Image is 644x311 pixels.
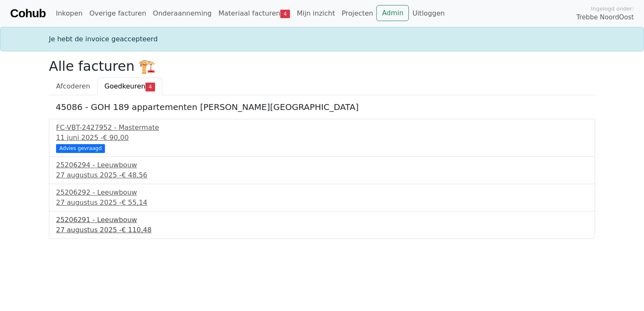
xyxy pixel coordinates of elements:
[56,188,588,198] div: 25206292 - Leeuwbouw
[56,215,588,235] a: 25206291 - Leeuwbouw27 augustus 2025 -€ 110,48
[97,78,162,95] a: Goedkeuren4
[49,78,97,95] a: Afcoderen
[10,3,46,24] a: Cohub
[577,13,634,22] span: Trebbe NoordOost
[49,58,595,74] h2: Alle facturen 🏗️
[56,144,105,153] div: Advies gevraagd
[56,160,588,170] div: 25206294 - Leeuwbouw
[121,198,147,206] span: € 55,14
[145,83,155,91] span: 4
[103,134,129,142] span: € 90,00
[338,5,377,22] a: Projecten
[52,5,86,22] a: Inkopen
[376,5,409,21] a: Admin
[44,34,600,44] div: Je hebt de invoice geaccepteerd
[215,5,293,22] a: Materiaal facturen4
[56,225,588,235] div: 27 augustus 2025 -
[56,198,588,208] div: 27 augustus 2025 -
[150,5,215,22] a: Onderaanneming
[56,215,588,225] div: 25206291 - Leeuwbouw
[121,226,151,234] span: € 110,48
[56,133,588,143] div: 11 juni 2025 -
[56,102,588,112] h5: 45086 - GOH 189 appartementen [PERSON_NAME][GEOGRAPHIC_DATA]
[280,10,290,18] span: 4
[56,160,588,180] a: 25206294 - Leeuwbouw27 augustus 2025 -€ 48,56
[591,5,634,13] span: Ingelogd onder:
[56,188,588,208] a: 25206292 - Leeuwbouw27 augustus 2025 -€ 55,14
[86,5,150,22] a: Overige facturen
[293,5,338,22] a: Mijn inzicht
[56,170,588,180] div: 27 augustus 2025 -
[105,82,145,90] span: Goedkeuren
[409,5,448,22] a: Uitloggen
[56,123,588,152] a: FC-VBT-2427952 - Mastermate11 juni 2025 -€ 90,00 Advies gevraagd
[56,123,588,133] div: FC-VBT-2427952 - Mastermate
[56,82,90,90] span: Afcoderen
[121,171,147,179] span: € 48,56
